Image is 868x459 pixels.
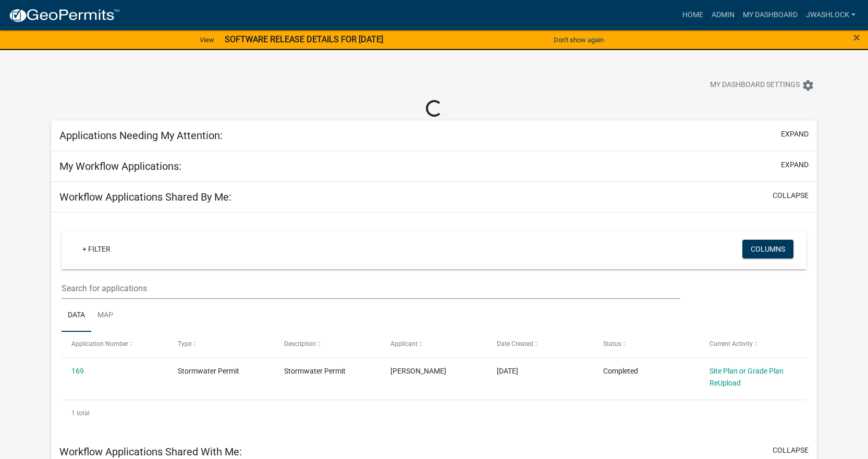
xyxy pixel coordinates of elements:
[603,340,621,348] span: Status
[284,367,346,375] span: Stormwater Permit
[700,332,806,357] datatable-header-cell: Current Activity
[284,340,316,348] span: Description
[702,75,823,95] button: My Dashboard Settingssettings
[707,5,739,25] a: Admin
[59,129,223,142] h5: Applications Needing My Attention:
[390,340,418,348] span: Applicant
[178,340,191,348] span: Type
[71,340,128,348] span: Application Number
[62,278,679,299] input: Search for applications
[742,240,793,258] button: Columns
[51,213,817,437] div: collapse
[62,332,168,357] datatable-header-cell: Application Number
[59,445,242,458] h5: Workflow Applications Shared With Me:
[773,190,809,201] button: collapse
[853,30,860,45] span: ×
[91,299,119,332] a: Map
[781,159,809,170] button: expand
[59,160,181,172] h5: My Workflow Applications:
[487,332,593,357] datatable-header-cell: Date Created
[603,367,638,375] span: Completed
[781,129,809,140] button: expand
[802,5,860,25] a: jwashlock
[678,5,707,25] a: Home
[549,31,608,48] button: Don't show again
[773,445,809,456] button: collapse
[497,367,518,375] span: 09/26/2022
[497,340,533,348] span: Date Created
[195,31,218,48] a: View
[739,5,802,25] a: My Dashboard
[71,367,84,375] a: 169
[59,191,231,203] h5: Workflow Applications Shared By Me:
[274,332,381,357] datatable-header-cell: Description
[853,31,860,44] button: Close
[62,400,806,426] div: 1 total
[593,332,700,357] datatable-header-cell: Status
[168,332,274,357] datatable-header-cell: Type
[390,367,446,375] span: Brett Kiracofe
[74,240,119,258] a: + Filter
[225,34,383,44] strong: SOFTWARE RELEASE DETAILS FOR [DATE]
[710,367,784,387] a: Site Plan or Grade Plan ReUpload
[710,340,753,348] span: Current Activity
[802,79,814,92] i: settings
[381,332,487,357] datatable-header-cell: Applicant
[178,367,239,375] span: Stormwater Permit
[62,299,91,332] a: Data
[710,79,800,92] span: My Dashboard Settings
